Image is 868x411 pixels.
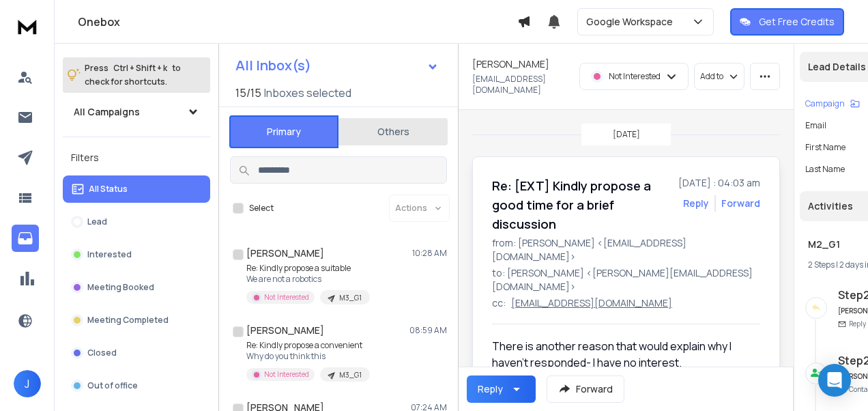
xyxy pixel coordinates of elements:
p: Lead [87,216,107,227]
p: Why do you think this [246,351,370,362]
button: Reply [467,375,536,403]
p: Last Name [805,164,845,175]
span: 15 / 15 [235,85,261,101]
h1: Re: [EXT] Kindly propose a good time for a brief discussion [492,176,670,233]
button: J [14,370,41,397]
button: Meeting Booked [63,274,210,301]
p: to: [PERSON_NAME] <[PERSON_NAME][EMAIL_ADDRESS][DOMAIN_NAME]> [492,266,760,294]
p: [DATE] [613,129,640,140]
p: Meeting Completed [87,315,169,326]
h3: Filters [63,148,210,167]
button: Reply [683,197,709,210]
div: Forward [721,197,760,210]
p: [EMAIL_ADDRESS][DOMAIN_NAME] [511,296,672,310]
button: Out of office [63,372,210,399]
button: Lead [63,208,210,236]
p: Meeting Booked [87,282,154,293]
button: All Inbox(s) [225,52,450,79]
p: cc: [492,296,506,310]
button: Campaign [805,98,860,109]
h1: [PERSON_NAME] [246,246,324,260]
p: Campaign [805,98,845,109]
p: We are not a robotics [246,274,370,285]
p: M3_G1 [339,293,362,303]
p: Get Free Credits [759,15,835,29]
img: logo [14,14,41,39]
p: All Status [89,184,128,195]
p: Google Workspace [586,15,678,29]
p: Out of office [87,380,138,391]
p: Not Interested [609,71,661,82]
button: Get Free Credits [730,8,844,36]
p: Email [805,120,826,131]
button: Closed [63,339,210,367]
h3: Inboxes selected [264,85,351,101]
h1: All Campaigns [74,105,140,119]
h1: Onebox [78,14,517,30]
h1: [PERSON_NAME] [472,57,549,71]
p: Not Interested [264,292,309,302]
p: from: [PERSON_NAME] <[EMAIL_ADDRESS][DOMAIN_NAME]> [492,236,760,264]
p: Press to check for shortcuts. [85,61,181,89]
p: Add to [700,71,723,82]
p: Not Interested [264,369,309,380]
button: All Campaigns [63,98,210,126]
label: Select [249,203,274,214]
p: 08:59 AM [409,325,447,336]
p: Re: Kindly propose a suitable [246,263,370,274]
p: Interested [87,249,132,260]
button: Meeting Completed [63,307,210,334]
button: Others [338,117,448,147]
p: First Name [805,142,845,153]
button: Forward [547,375,624,403]
span: 2 Steps [808,259,835,270]
div: Reply [478,382,503,396]
span: Ctrl + Shift + k [111,60,169,76]
button: Primary [229,115,338,148]
h1: All Inbox(s) [235,59,311,72]
button: All Status [63,175,210,203]
div: Open Intercom Messenger [818,364,851,397]
h1: [PERSON_NAME] [246,324,324,337]
p: [EMAIL_ADDRESS][DOMAIN_NAME] [472,74,571,96]
p: 10:28 AM [412,248,447,259]
p: M3_G1 [339,370,362,380]
p: [DATE] : 04:03 am [678,176,760,190]
p: Lead Details [808,60,866,74]
p: Re: Kindly propose a convenient [246,340,370,351]
p: Closed [87,348,117,358]
button: Interested [63,241,210,268]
